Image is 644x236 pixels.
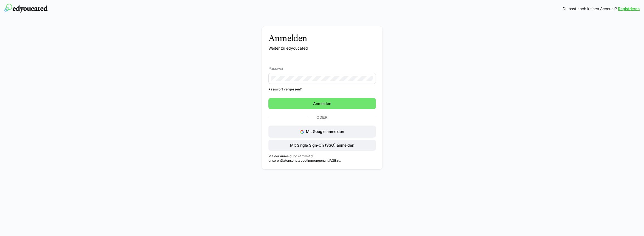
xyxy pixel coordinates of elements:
[281,158,324,163] a: Datenschutzbestimmungen
[563,6,617,12] span: Du hast noch keinen Account?
[268,154,376,163] p: Mit der Anmeldung stimmst du unseren und zu.
[306,129,344,134] span: Mit Google anmelden
[268,140,376,151] button: Mit Single Sign-On (SSO) anmelden
[618,6,640,12] a: Registrieren
[312,101,332,106] span: Anmelden
[289,143,355,148] span: Mit Single Sign-On (SSO) anmelden
[309,113,336,121] p: Oder
[268,33,376,43] h3: Anmelden
[330,158,336,163] a: AGB
[268,98,376,109] button: Anmelden
[268,126,376,138] button: Mit Google anmelden
[268,66,285,71] span: Passwort
[268,87,376,92] a: Passwort vergessen?
[268,46,376,51] p: Weiter zu edyoucated
[4,4,48,13] img: edyoucated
